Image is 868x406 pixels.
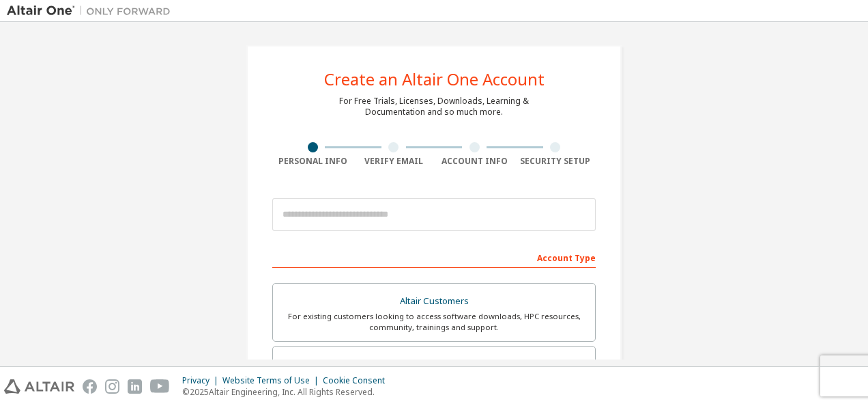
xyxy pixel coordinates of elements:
div: Personal Info [272,156,353,167]
p: © 2025 Altair Engineering, Inc. All Rights Reserved. [182,386,393,398]
div: For Free Trials, Licenses, Downloads, Learning & Documentation and so much more. [339,96,529,118]
div: Website Terms of Use [222,375,323,386]
img: instagram.svg [105,379,119,394]
div: Cookie Consent [323,375,393,386]
img: youtube.svg [150,379,170,394]
div: Account Type [272,246,596,268]
div: Verify Email [353,156,435,167]
div: For existing customers looking to access software downloads, HPC resources, community, trainings ... [281,311,587,333]
img: linkedin.svg [128,379,142,394]
div: Privacy [182,375,222,386]
div: Altair Customers [281,292,587,311]
img: facebook.svg [83,379,97,394]
div: Students [281,355,587,374]
img: altair_logo.svg [4,379,74,394]
img: Altair One [7,4,177,18]
div: Security Setup [515,156,596,167]
div: Account Info [434,156,515,167]
div: Create an Altair One Account [324,71,545,87]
